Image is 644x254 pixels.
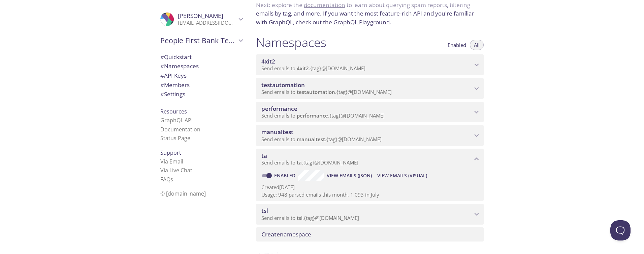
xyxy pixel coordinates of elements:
span: Resources [160,108,187,115]
div: Create namespace [256,227,484,242]
a: GraphQL API [160,117,193,124]
span: © [DOMAIN_NAME] [160,190,206,197]
div: API Keys [155,71,248,80]
div: testautomation namespace [256,78,484,99]
span: # [160,81,164,89]
span: Send emails to . {tag} @[DOMAIN_NAME] [261,65,365,72]
span: View Emails (Visual) [377,172,427,180]
div: manualtest namespace [256,125,484,146]
div: Team Settings [155,90,248,99]
span: Send emails to . {tag} @[DOMAIN_NAME] [261,159,358,166]
span: performance [261,105,297,112]
span: manualtest [297,136,325,143]
button: All [470,40,484,50]
span: View Emails (JSON) [327,172,372,180]
a: Enabled [273,172,298,179]
span: s [170,176,173,183]
p: Usage: 948 parsed emails this month, 1,093 in July [261,191,478,198]
span: Support [160,149,181,156]
span: ta [261,152,267,159]
span: Send emails to . {tag} @[DOMAIN_NAME] [261,214,359,221]
div: ta namespace [256,149,484,170]
button: Enabled [444,40,470,50]
span: People First Bank Testing Services [160,36,236,45]
span: Quickstart [160,53,192,61]
span: testautomation [261,81,305,89]
span: 4xit2 [297,65,309,72]
a: GraphQL Playground [333,18,390,26]
span: [PERSON_NAME] [178,12,223,20]
span: Send emails to . {tag} @[DOMAIN_NAME] [261,112,385,119]
span: performance [297,112,328,119]
a: Status Page [160,134,190,142]
h1: Namespaces [256,35,326,50]
div: performance namespace [256,102,484,123]
div: Members [155,80,248,90]
div: Quickstart [155,52,248,62]
div: 4xit2 namespace [256,54,484,75]
div: People First Bank Testing Services [155,32,248,49]
div: Sumanth Borra [155,8,248,30]
div: tsl namespace [256,204,484,225]
p: Next: explore the to learn about querying spam reports, filtering emails by tag, and more. If you... [256,1,484,27]
span: Create [261,230,280,238]
p: Created [DATE] [261,184,478,191]
span: Members [160,81,190,89]
span: ta [297,159,302,166]
span: namespace [261,230,311,238]
span: manualtest [261,128,293,136]
button: View Emails (JSON) [324,170,375,181]
button: View Emails (Visual) [375,170,430,181]
div: Namespaces [155,61,248,71]
span: tsl [261,207,268,214]
span: Settings [160,90,185,98]
span: Namespaces [160,62,199,70]
a: Documentation [160,126,200,133]
span: testautomation [297,88,335,95]
a: Via Email [160,158,183,165]
p: [EMAIL_ADDRESS][DOMAIN_NAME] [178,20,236,26]
span: API Keys [160,72,187,79]
span: # [160,62,164,70]
a: FAQ [160,176,173,183]
a: Via Live Chat [160,167,192,174]
span: 4xit2 [261,57,275,65]
iframe: Help Scout Beacon - Open [610,220,631,240]
span: Send emails to . {tag} @[DOMAIN_NAME] [261,136,382,143]
span: # [160,90,164,98]
span: Send emails to . {tag} @[DOMAIN_NAME] [261,88,392,95]
span: # [160,53,164,61]
span: # [160,72,164,79]
span: tsl [297,214,302,221]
